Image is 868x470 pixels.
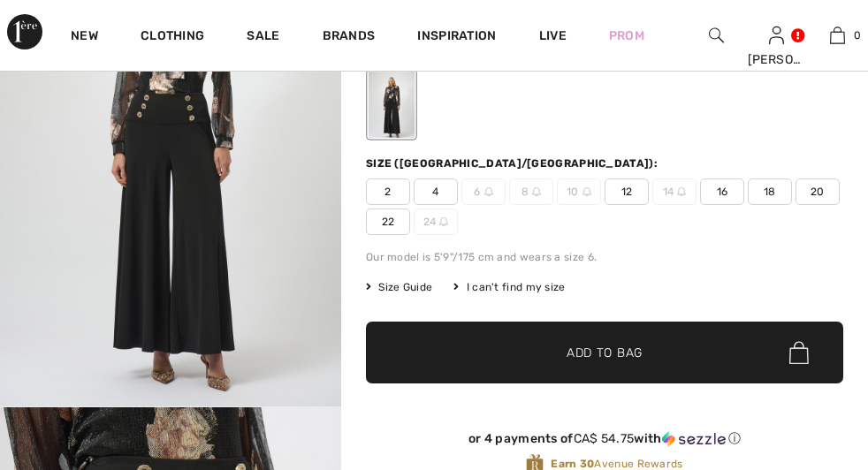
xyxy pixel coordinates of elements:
[247,28,279,47] a: Sale
[709,25,724,46] img: search the website
[605,178,649,205] span: 12
[582,187,591,196] img: ring-m.svg
[769,27,784,43] a: Sign In
[461,178,506,205] span: 6
[539,27,567,45] a: Live
[557,178,601,205] span: 10
[141,28,204,47] a: Clothing
[796,178,840,205] span: 20
[638,337,850,382] iframe: Opens a widget where you can find more information
[484,187,493,196] img: ring-m.svg
[748,178,792,205] span: 18
[366,155,661,171] div: Size ([GEOGRAPHIC_DATA]/[GEOGRAPHIC_DATA]):
[366,178,410,205] span: 2
[366,208,410,235] span: 22
[7,14,42,49] img: 1ère Avenue
[662,431,726,447] img: Sezzle
[700,178,744,205] span: 16
[677,187,686,196] img: ring-m.svg
[369,72,415,138] div: Black
[323,28,376,47] a: Brands
[854,27,861,43] span: 0
[748,50,807,69] div: [PERSON_NAME]
[366,249,843,265] div: Our model is 5'9"/175 cm and wears a size 6.
[830,25,845,46] img: My Bag
[417,28,496,47] span: Inspiration
[366,431,843,447] div: or 4 payments of with
[769,25,784,46] img: My Info
[652,178,697,205] span: 14
[532,187,541,196] img: ring-m.svg
[567,344,643,362] span: Add to Bag
[366,322,843,383] button: Add to Bag
[439,217,448,226] img: ring-m.svg
[414,178,458,205] span: 4
[366,279,432,295] span: Size Guide
[574,431,635,446] span: CA$ 54.75
[551,458,594,470] strong: Earn 30
[808,25,867,46] a: 0
[414,208,458,235] span: 24
[71,28,98,47] a: New
[609,27,644,45] a: Prom
[509,178,553,205] span: 8
[453,279,565,295] div: I can't find my size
